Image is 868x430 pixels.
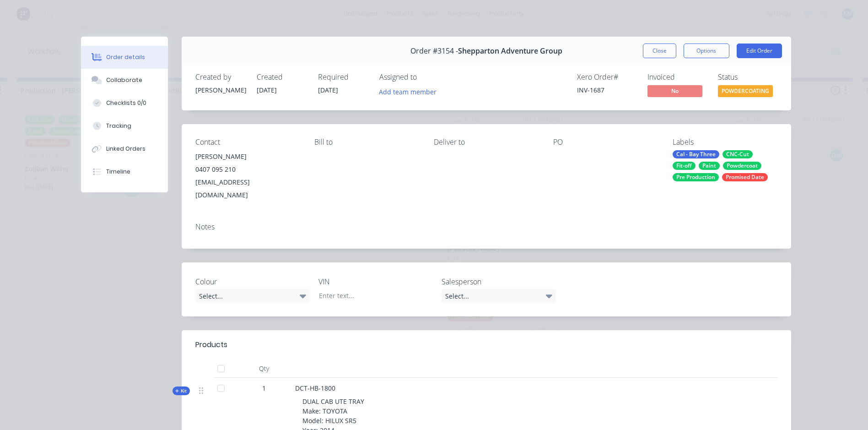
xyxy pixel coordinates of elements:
div: Collaborate [106,76,142,84]
button: Timeline [81,160,168,183]
span: Order #3154 - [410,47,458,55]
button: Linked Orders [81,137,168,160]
label: Salesperson [442,276,556,287]
span: No [647,85,702,97]
div: [EMAIL_ADDRESS][DOMAIN_NAME] [195,176,300,201]
div: Created [257,73,307,82]
div: Order details [106,53,145,61]
button: Close [643,44,676,58]
button: Edit Order [737,44,782,58]
div: [PERSON_NAME] [195,85,246,95]
div: CNC-Cut [722,150,753,158]
span: [DATE] [257,86,277,94]
div: Fit-off [673,162,695,170]
div: Invoiced [647,73,707,82]
div: Checklists 0/0 [106,99,146,107]
div: Promised Date [722,173,768,181]
div: Paint [699,162,720,170]
span: 1 [262,383,266,393]
div: Linked Orders [106,145,146,153]
div: Timeline [106,168,130,176]
div: Assigned to [379,73,471,82]
button: Add team member [379,85,442,98]
div: Qty [237,359,291,378]
div: [PERSON_NAME] [195,150,300,163]
button: POWDERCOATING [718,85,773,99]
div: Select... [195,289,310,303]
span: Shepparton Adventure Group [458,47,562,55]
button: Collaborate [81,69,168,92]
div: Pre Production [673,173,719,181]
div: [PERSON_NAME]0407 095 210[EMAIL_ADDRESS][DOMAIN_NAME] [195,150,300,201]
span: POWDERCOATING [718,85,773,97]
div: Kit [173,386,190,395]
span: [DATE] [318,86,338,94]
div: Notes [195,223,777,231]
div: Bill to [314,138,419,147]
div: Select... [442,289,556,303]
div: Deliver to [434,138,539,147]
span: DCT-HB-1800 [295,384,335,392]
button: Checklists 0/0 [81,92,168,114]
div: Xero Order # [577,73,636,82]
div: Created by [195,73,246,82]
button: Tracking [81,114,168,137]
span: Kit [175,387,187,394]
div: Powdercoat [723,162,761,170]
button: Order details [81,46,168,69]
label: VIN [318,276,433,287]
div: 0407 095 210 [195,163,300,176]
div: Required [318,73,368,82]
div: Status [718,73,777,82]
label: Colour [195,276,310,287]
div: Tracking [106,122,131,130]
div: INV-1687 [577,85,636,95]
div: Contact [195,138,300,147]
div: PO [553,138,658,147]
div: Products [195,339,227,350]
div: Cal - Bay Three [673,150,719,158]
button: Add team member [374,85,441,98]
button: Options [684,44,729,58]
div: Labels [673,138,777,147]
